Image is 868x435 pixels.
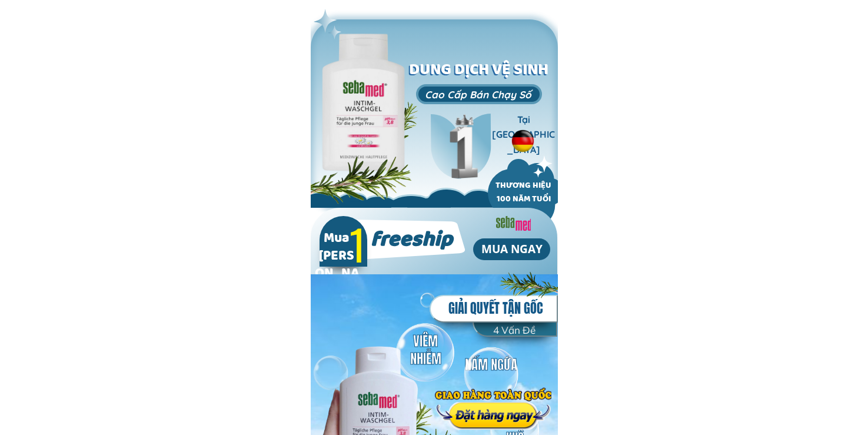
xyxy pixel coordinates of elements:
[347,225,475,259] h2: freeship
[343,217,372,271] h2: 1
[473,238,550,260] p: MUA NGAY
[416,87,541,102] h3: Cao Cấp Bán Chạy Số
[480,322,548,338] h5: 4 Vấn Đề
[407,59,551,84] h1: DUNG DỊCH VỆ SINH
[315,231,359,302] h2: Mua [PERSON_NAME]
[438,298,553,319] h5: GIẢI QUYẾT TẬN GỐC
[490,180,557,207] h2: THƯƠNG HIỆU 100 NĂM TUỔI
[492,112,556,158] h3: Tại [GEOGRAPHIC_DATA]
